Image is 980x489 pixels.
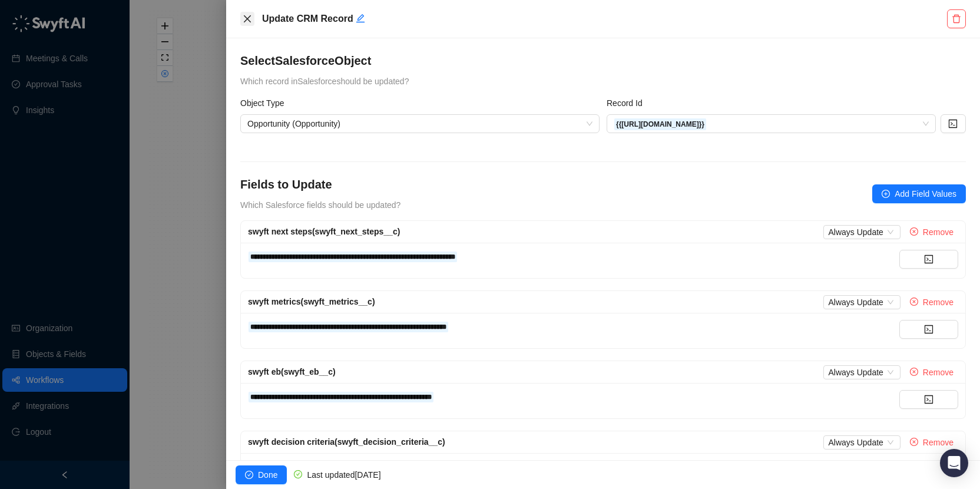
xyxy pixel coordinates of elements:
span: code [924,255,933,264]
div: Open Intercom Messenger [940,449,968,477]
span: swyft eb (swyft_eb__c) [248,367,336,376]
button: Add Field Values [872,184,966,203]
button: Remove [905,225,958,239]
span: code [948,119,958,128]
span: Which record in Salesforce should be updated? [240,77,409,86]
span: edit [356,14,365,23]
span: Remove [923,226,953,239]
span: Add Field Values [895,187,956,200]
button: Close [240,12,254,26]
span: Always Update [828,366,895,379]
button: Remove [905,435,958,450]
h4: Select Salesforce Object [240,52,966,69]
button: Remove [905,365,958,379]
span: close-circle [910,438,918,446]
h4: Fields to Update [240,176,400,193]
span: code [924,325,933,334]
strong: {{[URL][DOMAIN_NAME]}} [616,120,704,128]
label: Record Id [607,97,651,110]
span: Remove [923,296,953,309]
span: Last updated [DATE] [307,470,380,480]
span: swyft decision criteria (swyft_decision_criteria__c) [248,437,445,447]
span: Which Salesforce fields should be updated? [240,200,400,210]
span: Always Update [828,226,895,239]
label: Object Type [240,97,292,110]
span: check-circle [294,470,302,478]
span: close-circle [910,368,918,376]
span: swyft metrics (swyft_metrics__c) [248,297,375,306]
span: delete [952,14,961,24]
span: Always Update [828,296,895,309]
span: close [243,14,252,24]
h5: Update CRM Record [262,12,944,26]
span: close-circle [910,227,918,236]
span: close-circle [910,298,918,306]
span: check-circle [245,471,253,479]
button: Remove [905,295,958,309]
span: Remove [923,366,953,379]
span: code [924,395,933,404]
span: Opportunity (Opportunity) [247,115,592,133]
button: Done [236,465,287,484]
span: swyft next steps (swyft_next_steps__c) [248,227,400,236]
span: Always Update [828,436,895,449]
span: Remove [923,436,953,449]
button: Edit [356,12,365,26]
span: plus-circle [882,190,890,198]
span: Done [258,468,277,481]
